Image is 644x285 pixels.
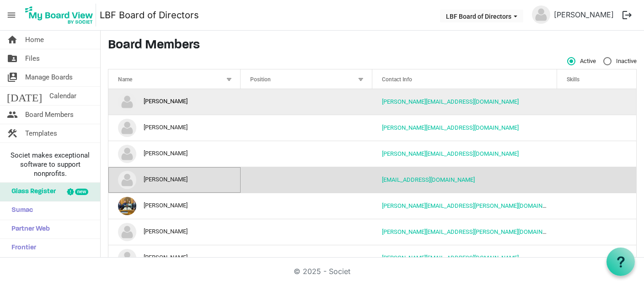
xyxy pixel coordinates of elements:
td: Amanda Lucas is template cell column header Name [108,89,241,115]
h3: Board Members [108,38,637,53]
td: camille_jackson@lawd.uscourts.gov is template cell column header Contact Info [372,141,557,167]
a: [EMAIL_ADDRESS][DOMAIN_NAME] [382,176,475,183]
span: Sumac [7,201,33,220]
td: Charles Bourque is template cell column header Name [108,167,241,193]
a: [PERSON_NAME][EMAIL_ADDRESS][DOMAIN_NAME] [382,98,519,105]
span: people [7,106,18,124]
td: cbourque@stmblaw.com is template cell column header Contact Info [372,167,557,193]
img: no-profile-picture.svg [118,145,136,163]
td: Camille Jackson is template cell column header Name [108,141,241,167]
span: construction [7,124,18,142]
div: new [75,189,88,195]
td: chris.hebert@la.gov is template cell column header Contact Info [372,193,557,219]
td: dave.ernest@hpmatty.com is template cell column header Contact Info [372,219,557,245]
td: is template cell column header Skills [557,245,636,271]
span: Skills [567,76,580,83]
td: is template cell column header Skills [557,115,636,141]
td: amanda@raisingthebar.org is template cell column header Contact Info [372,89,557,115]
span: Societ makes exceptional software to support nonprofits. [4,151,96,178]
td: Christopher Hebert is template cell column header Name [108,193,241,219]
span: Frontier [7,239,36,257]
td: column header Position [241,245,373,271]
td: column header Position [241,89,373,115]
span: Templates [25,124,57,142]
span: home [7,31,18,49]
span: Inactive [603,57,637,65]
span: Active [567,57,596,65]
td: column header Position [241,167,373,193]
button: logout [617,5,637,25]
a: [PERSON_NAME][EMAIL_ADDRESS][DOMAIN_NAME] [382,150,519,157]
span: Partner Web [7,220,50,238]
a: [PERSON_NAME][EMAIL_ADDRESS][PERSON_NAME][DOMAIN_NAME] [382,202,563,209]
img: _vVCKFUpXgo6kYECKgKuHLtcdYF7hi8-vrj8A8dZJTcreYjObwmBNrmq2aOAdVsoLOPkPBJuQh5Iv25Pbu9NyQ_thumb.png [118,197,136,215]
span: Home [25,31,44,49]
td: column header Position [241,219,373,245]
img: no-profile-picture.svg [118,171,136,189]
img: no-profile-picture.svg [118,93,136,111]
a: [PERSON_NAME][EMAIL_ADDRESS][PERSON_NAME][DOMAIN_NAME] [382,228,563,235]
a: [PERSON_NAME] [550,5,617,24]
span: Position [250,76,271,83]
td: column header Position [241,141,373,167]
span: switch_account [7,68,18,86]
span: Calendar [49,87,76,105]
td: tony@seklaw.com is template cell column header Contact Info [372,115,557,141]
img: My Board View Logo [22,4,96,26]
span: menu [3,6,20,24]
td: Anthony Staines is template cell column header Name [108,115,241,141]
span: Board Members [25,106,74,124]
td: dennette@raisingthebar.org is template cell column header Contact Info [372,245,557,271]
span: [DATE] [7,87,42,105]
td: Dave Ernest is template cell column header Name [108,219,241,245]
td: is template cell column header Skills [557,193,636,219]
a: [PERSON_NAME][EMAIL_ADDRESS][DOMAIN_NAME] [382,124,519,131]
button: LBF Board of Directors dropdownbutton [440,10,523,22]
td: is template cell column header Skills [557,219,636,245]
a: [PERSON_NAME][EMAIL_ADDRESS][DOMAIN_NAME] [382,254,519,261]
td: is template cell column header Skills [557,167,636,193]
img: no-profile-picture.svg [118,249,136,267]
a: © 2025 - Societ [294,267,350,276]
span: Glass Register [7,183,56,201]
a: My Board View Logo [22,4,100,26]
td: is template cell column header Skills [557,141,636,167]
img: no-profile-picture.svg [532,5,550,24]
td: Dennette Young is template cell column header Name [108,245,241,271]
img: no-profile-picture.svg [118,119,136,137]
a: LBF Board of Directors [100,6,199,24]
td: is template cell column header Skills [557,89,636,115]
img: no-profile-picture.svg [118,223,136,241]
span: Contact Info [382,76,412,83]
span: folder_shared [7,49,18,68]
span: Name [118,76,132,83]
td: column header Position [241,193,373,219]
td: column header Position [241,115,373,141]
span: Files [25,49,40,68]
span: Manage Boards [25,68,73,86]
